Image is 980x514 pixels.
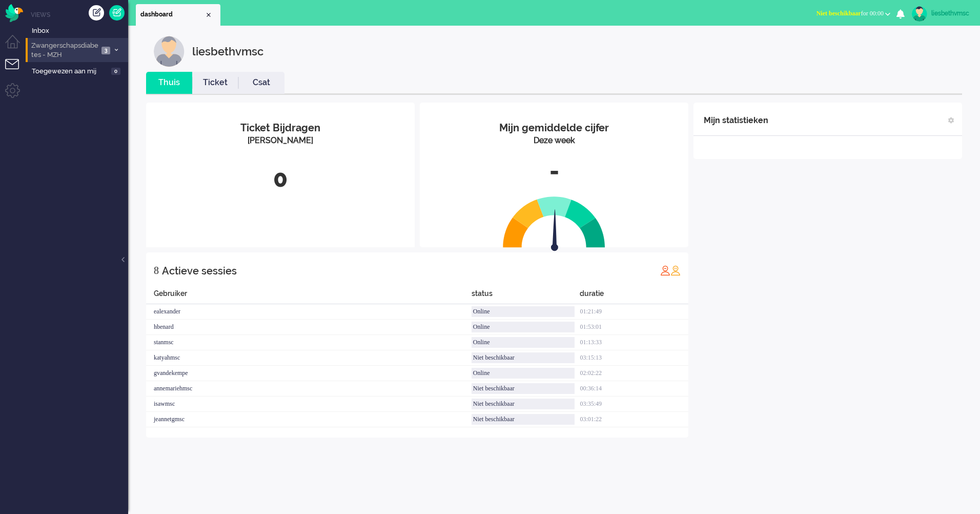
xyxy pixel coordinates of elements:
div: hbenard [146,320,472,335]
div: Deze week [427,135,681,147]
div: Online [472,322,575,332]
img: flow_omnibird.svg [5,4,23,22]
li: Views [31,10,128,19]
div: annemariehmsc [146,381,472,397]
div: Mijn gemiddelde cijfer [427,121,681,135]
div: 01:13:33 [580,335,688,350]
div: Actieve sessies [162,261,237,281]
div: Online [472,337,575,348]
a: liesbethvmsc [910,6,970,22]
div: stanmsc [146,335,472,350]
a: Quick Ticket [109,5,125,21]
div: 01:21:49 [580,304,688,320]
div: isawmsc [146,397,472,412]
div: jeannetgmsc [146,412,472,427]
span: dashboard [140,10,205,19]
div: status [472,288,580,304]
a: Ticket [192,77,238,89]
div: 8 [154,260,159,281]
a: Thuis [146,77,192,89]
a: Omnidesk [5,7,23,14]
div: liesbethvmsc [931,8,970,18]
div: Online [472,306,575,317]
div: 02:02:22 [580,366,688,381]
span: 0 [111,68,120,75]
div: 00:36:14 [580,381,688,397]
li: Dashboard [136,4,220,26]
div: 0 [154,162,407,196]
span: for 00:00 [816,10,884,17]
div: - [427,154,681,188]
li: Thuis [146,72,192,94]
div: Online [472,368,575,379]
span: Niet beschikbaar [816,10,861,17]
div: 03:15:13 [580,350,688,366]
a: Toegewezen aan mij 0 [30,65,128,76]
li: Niet beschikbaarfor 00:00 [810,3,896,26]
div: Ticket Bijdragen [154,121,407,135]
div: ealexander [146,304,472,320]
div: 03:01:22 [580,412,688,427]
div: liesbethvmsc [192,36,263,67]
div: Gebruiker [146,288,472,304]
div: 01:53:01 [580,320,688,335]
span: Zwangerschapsdiabetes - MZH [30,41,98,60]
div: [PERSON_NAME] [154,135,407,147]
span: Inbox [32,26,128,36]
li: Ticket [192,72,238,94]
img: semi_circle.svg [503,196,605,248]
div: Mijn statistieken [704,110,768,131]
li: Dashboard menu [5,35,28,58]
div: Creëer ticket [89,5,104,21]
div: Niet beschikbaar [472,414,575,425]
div: Niet beschikbaar [472,399,575,409]
img: avatar [912,6,927,22]
img: customer.svg [154,36,185,67]
div: katyahmsc [146,350,472,366]
div: gvandekempe [146,366,472,381]
img: profile_orange.svg [670,265,681,275]
div: Niet beschikbaar [472,383,575,394]
a: Csat [238,77,284,89]
div: 03:35:49 [580,397,688,412]
div: duratie [580,288,688,304]
div: Niet beschikbaar [472,352,575,363]
span: 3 [101,47,110,54]
li: Admin menu [5,83,28,106]
a: Inbox [30,25,128,36]
button: Niet beschikbaarfor 00:00 [810,6,896,21]
li: Tickets menu [5,59,28,82]
div: Close tab [205,11,213,19]
span: Toegewezen aan mij [32,67,108,76]
li: Csat [238,72,284,94]
img: arrow.svg [533,209,577,253]
img: profile_red.svg [660,265,670,275]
